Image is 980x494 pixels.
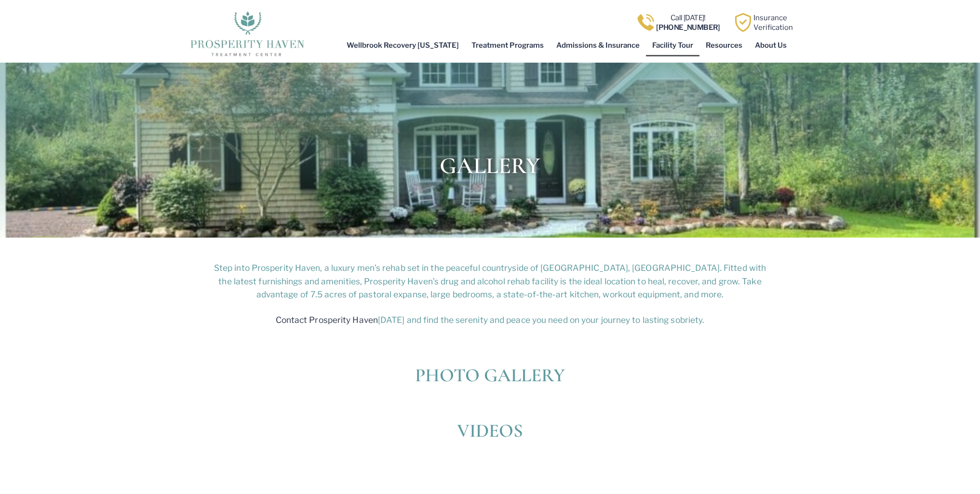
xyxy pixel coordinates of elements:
[465,34,550,56] a: Treatment Programs
[378,315,704,325] span: [DATE] and find the serenity and peace you need on your journey to lasting sobriety.
[636,13,655,32] img: Call one of Prosperity Haven's dedicated counselors today so we can help you overcome addiction
[656,13,720,32] a: Call [DATE]![PHONE_NUMBER]
[550,34,646,56] a: Admissions & Insurance
[187,9,307,57] img: The logo for Prosperity Haven Addiction Recovery Center.
[297,154,683,177] h1: Gallery
[214,263,766,299] span: Step into Prosperity Haven, a luxury men’s rehab set in the peaceful countryside of [GEOGRAPHIC_D...
[276,315,378,325] a: Contact Prosperity Haven
[340,34,465,56] a: Wellbrook Recovery [US_STATE]
[753,13,793,32] a: InsuranceVerification
[646,34,699,56] a: Facility Tour
[656,23,720,32] b: [PHONE_NUMBER]
[734,13,752,32] img: Learn how Prosperity Haven, a verified substance abuse center can help you overcome your addiction
[213,421,767,440] h2: videos
[749,34,793,56] a: About Us
[699,34,749,56] a: Resources
[213,366,767,385] h2: photo gallery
